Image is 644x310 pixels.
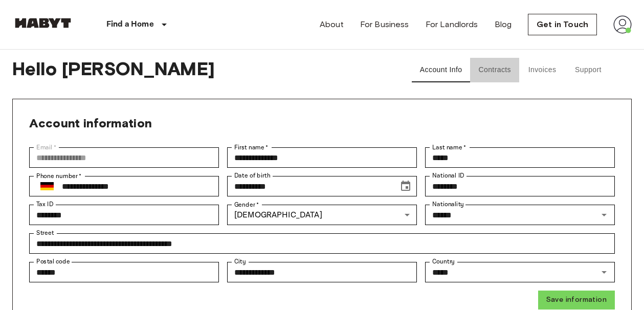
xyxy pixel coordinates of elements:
img: Habyt [12,18,74,28]
label: First name [234,143,269,152]
button: Save information [538,291,615,309]
label: Postal code [36,257,70,266]
img: Germany [40,182,54,190]
label: Nationality [432,200,464,209]
label: Tax ID [36,200,53,209]
div: Email [29,147,219,168]
p: Find a Home [106,18,154,31]
label: Last name [432,143,467,152]
button: Account Info [412,58,471,82]
button: Invoices [519,58,565,82]
a: For Business [360,18,409,31]
button: Choose date, selected date is Dec 24, 1991 [395,176,416,196]
button: Select country [36,175,58,197]
img: avatar [613,15,632,34]
div: National ID [425,176,615,196]
label: Email [36,143,56,152]
a: Get in Touch [528,14,597,35]
label: Country [432,257,455,266]
span: Hello [PERSON_NAME] [12,58,383,82]
label: Gender [234,200,259,209]
button: Open [597,265,611,279]
a: About [320,18,344,31]
label: National ID [432,171,464,180]
div: City [227,262,417,282]
div: Street [29,233,615,254]
label: City [234,257,246,266]
label: Date of birth [234,171,270,180]
label: Street [36,229,54,237]
a: For Landlords [426,18,478,31]
div: Last name [425,147,615,168]
span: Account information [29,116,152,130]
div: First name [227,147,417,168]
div: Postal code [29,262,219,282]
label: Phone number [36,171,82,181]
div: [DEMOGRAPHIC_DATA] [227,205,417,225]
button: Support [565,58,611,82]
button: Contracts [470,58,519,82]
div: Tax ID [29,205,219,225]
a: Blog [495,18,512,31]
button: Open [597,208,611,222]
